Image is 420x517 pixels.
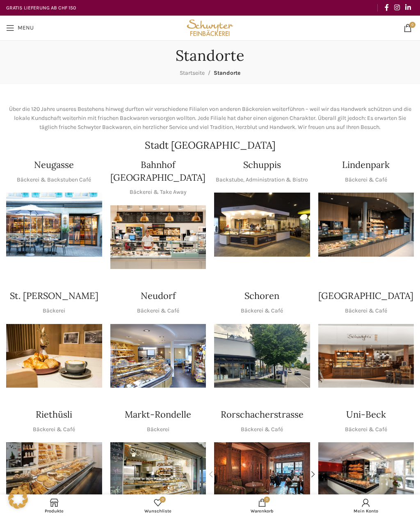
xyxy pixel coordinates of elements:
[318,193,414,257] img: 017-e1571925257345
[318,193,414,257] div: 1 / 1
[36,408,72,421] h4: Riethüsli
[403,1,414,14] a: Linkedin social link
[318,324,414,388] img: Schwyter-1800x900
[34,159,74,171] h4: Neugasse
[342,159,390,171] h4: Lindenpark
[318,290,413,302] h4: [GEOGRAPHIC_DATA]
[110,324,206,388] div: 1 / 1
[409,22,415,28] span: 0
[345,175,387,184] p: Bäckerei & Café
[346,408,386,421] h4: Uni-Beck
[176,47,244,64] h1: Standorte
[214,324,310,388] img: 0842cc03-b884-43c1-a0c9-0889ef9087d6 copy
[305,466,322,483] div: Next slide
[241,425,283,434] p: Bäckerei & Café
[6,140,414,150] h2: Stadt [GEOGRAPHIC_DATA]
[110,442,206,506] div: 1 / 1
[147,425,169,434] p: Bäckerei
[106,496,210,515] a: 0 Wunschliste
[391,1,402,14] a: Instagram social link
[6,442,102,506] div: 1 / 1
[180,69,205,76] a: Startseite
[243,159,281,171] h4: Schuppis
[2,496,106,515] a: Produkte
[160,496,166,503] span: 0
[214,508,310,514] span: Warenkorb
[110,508,206,514] span: Wunschliste
[17,175,91,184] p: Bäckerei & Backstuben Café
[382,1,391,14] a: Facebook social link
[221,408,304,421] h4: Rorschacherstrasse
[110,159,206,184] h4: Bahnhof [GEOGRAPHIC_DATA]
[241,306,283,315] p: Bäckerei & Café
[244,290,279,302] h4: Schoren
[110,442,206,506] img: Rondelle_1
[6,5,76,11] strong: GRATIS LIEFERUNG AB CHF 150
[264,496,270,503] span: 0
[214,442,310,506] img: Rorschacherstrasse
[110,324,206,388] img: Neudorf_1
[203,466,219,483] div: Previous slide
[10,290,98,302] h4: St. [PERSON_NAME]
[6,508,102,514] span: Produkte
[399,20,416,36] a: 0
[6,193,102,257] div: 1 / 1
[43,306,65,315] p: Bäckerei
[214,324,310,388] div: 1 / 1
[185,16,235,40] img: Bäckerei Schwyter
[318,508,414,514] span: Mein Konto
[214,193,310,257] div: 1 / 1
[130,188,187,197] p: Bäckerei & Take Away
[6,193,102,257] img: Neugasse
[6,105,414,132] p: Über die 120 Jahre unseres Bestehens hinweg durften wir verschiedene Filialen von anderen Bäckere...
[185,24,235,31] a: Site logo
[106,496,210,515] div: Meine Wunschliste
[345,306,387,315] p: Bäckerei & Café
[18,25,34,31] span: Menu
[214,193,310,257] img: 150130-Schwyter-013
[318,324,414,388] div: 1 / 1
[110,205,206,269] div: 1 / 1
[314,496,418,515] a: Mein Konto
[2,20,38,36] a: Open mobile menu
[210,496,314,515] div: My cart
[214,69,240,76] span: Standorte
[6,442,102,506] img: Riethüsli-2
[214,442,310,506] div: 1 / 2
[125,408,191,421] h4: Markt-Rondelle
[345,425,387,434] p: Bäckerei & Café
[33,425,75,434] p: Bäckerei & Café
[110,205,206,269] img: Bahnhof St. Gallen
[318,442,414,506] img: rechts_09-1
[6,324,102,388] img: schwyter-23
[210,496,314,515] a: 0 Warenkorb
[141,290,176,302] h4: Neudorf
[318,442,414,506] div: 1 / 1
[216,175,308,184] p: Backstube, Administration & Bistro
[137,306,179,315] p: Bäckerei & Café
[6,324,102,388] div: 1 / 1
